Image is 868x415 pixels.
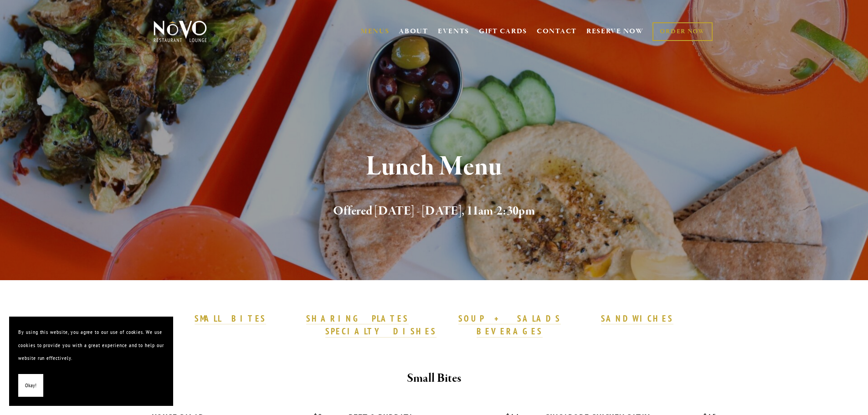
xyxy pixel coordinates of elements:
[18,374,43,397] button: Okay!
[407,370,461,386] strong: Small Bites
[586,23,644,40] a: RESERVE NOW
[325,326,437,338] a: SPECIALTY DISHES
[537,23,577,40] a: CONTACT
[438,27,469,36] a: EVENTS
[652,22,712,41] a: ORDER NOW
[361,27,390,36] a: MENUS
[195,313,266,324] strong: SMALL BITES
[152,20,209,43] img: Novo Restaurant &amp; Lounge
[458,313,560,325] a: SOUP + SALADS
[325,326,437,337] strong: SPECIALTY DISHES
[601,313,674,325] a: SANDWICHES
[477,326,543,338] a: BEVERAGES
[18,326,164,365] p: By using this website, you agree to our use of cookies. We use cookies to provide you with a grea...
[306,313,408,324] strong: SHARING PLATES
[195,313,266,325] a: SMALL BITES
[25,379,36,392] span: Okay!
[477,326,543,337] strong: BEVERAGES
[169,152,700,182] h1: Lunch Menu
[601,313,674,324] strong: SANDWICHES
[169,202,700,221] h2: Offered [DATE] - [DATE], 11am-2:30pm
[479,23,527,40] a: GIFT CARDS
[306,313,408,325] a: SHARING PLATES
[458,313,560,324] strong: SOUP + SALADS
[9,317,173,406] section: Cookie banner
[399,27,428,36] a: ABOUT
